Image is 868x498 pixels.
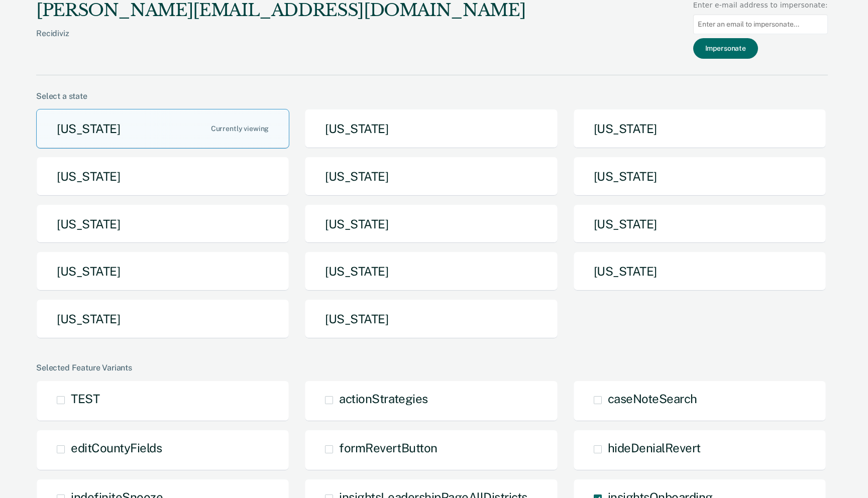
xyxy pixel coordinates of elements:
button: [US_STATE] [304,252,558,291]
button: [US_STATE] [304,204,558,244]
button: [US_STATE] [573,157,826,196]
button: [US_STATE] [36,252,289,291]
button: [US_STATE] [304,299,558,339]
span: hideDenialRevert [608,441,701,455]
span: editCountyFields [71,441,162,455]
button: [US_STATE] [573,109,826,149]
div: Select a state [36,91,828,101]
span: formRevertButton [339,441,437,455]
span: actionStrategies [339,392,427,406]
div: Selected Feature Variants [36,363,828,372]
button: [US_STATE] [304,157,558,196]
button: [US_STATE] [573,252,826,291]
button: [US_STATE] [36,299,289,339]
button: [US_STATE] [36,204,289,244]
button: [US_STATE] [573,204,826,244]
span: caseNoteSearch [608,392,697,406]
button: [US_STATE] [36,157,289,196]
input: Enter an email to impersonate... [693,15,828,34]
button: [US_STATE] [304,109,558,149]
button: [US_STATE] [36,109,289,149]
div: Recidiviz [36,29,525,54]
span: TEST [71,392,99,406]
button: Impersonate [693,38,758,59]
